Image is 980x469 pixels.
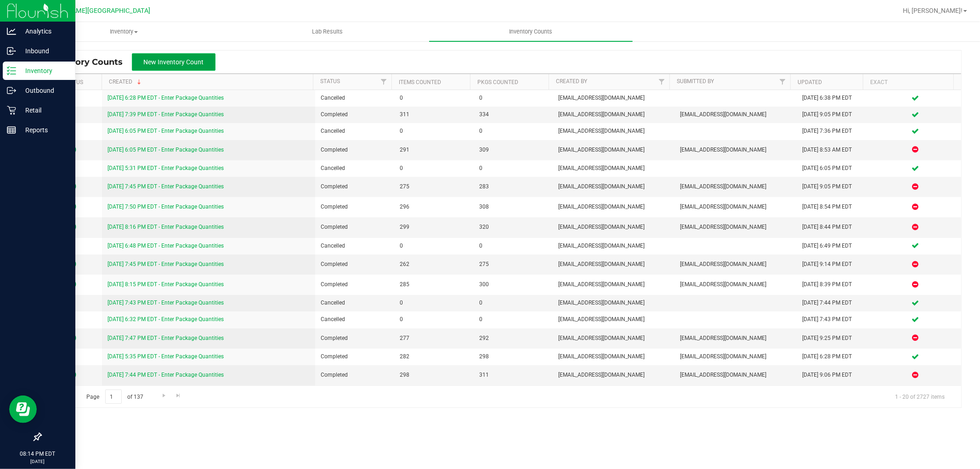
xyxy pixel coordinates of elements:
[7,27,16,36] inline-svg: Analytics
[321,260,389,269] span: Completed
[300,28,355,36] span: Lab Results
[108,95,224,101] a: [DATE] 6:28 PM EDT - Enter Package Quantities
[400,371,468,379] span: 298
[321,223,389,232] span: Completed
[802,280,864,289] div: [DATE] 8:39 PM EDT
[109,79,143,85] a: Created
[479,223,547,232] span: 320
[429,22,633,41] a: Inventory Counts
[23,28,225,36] span: Inventory
[680,203,791,211] span: [EMAIL_ADDRESS][DOMAIN_NAME]
[400,260,468,269] span: 262
[802,299,864,307] div: [DATE] 7:44 PM EDT
[320,78,340,85] a: Status
[108,243,224,249] a: [DATE] 6:48 PM EDT - Enter Package Quantities
[558,260,669,269] span: [EMAIL_ADDRESS][DOMAIN_NAME]
[321,352,389,361] span: Completed
[802,352,864,361] div: [DATE] 6:28 PM EDT
[400,334,468,343] span: 277
[680,260,791,269] span: [EMAIL_ADDRESS][DOMAIN_NAME]
[16,26,71,37] p: Analytics
[497,28,565,36] span: Inventory Counts
[399,79,441,85] a: Items Counted
[108,203,224,210] a: [DATE] 7:50 PM EDT - Enter Package Quantities
[558,334,669,343] span: [EMAIL_ADDRESS][DOMAIN_NAME]
[226,22,429,41] a: Lab Results
[376,74,391,90] a: Filter
[108,128,224,134] a: [DATE] 6:05 PM EDT - Enter Package Quantities
[321,182,389,191] span: Completed
[7,106,16,115] inline-svg: Retail
[558,94,669,102] span: [EMAIL_ADDRESS][DOMAIN_NAME]
[558,223,669,232] span: [EMAIL_ADDRESS][DOMAIN_NAME]
[479,146,547,154] span: 309
[802,371,864,379] div: [DATE] 9:06 PM EDT
[400,94,468,102] span: 0
[479,203,547,211] span: 308
[16,85,71,96] p: Outbound
[321,203,389,211] span: Completed
[802,94,864,102] div: [DATE] 6:38 PM EDT
[802,182,864,191] div: [DATE] 9:05 PM EDT
[108,224,224,230] a: [DATE] 8:16 PM EDT - Enter Package Quantities
[680,223,791,232] span: [EMAIL_ADDRESS][DOMAIN_NAME]
[4,450,71,458] p: 08:14 PM EDT
[479,315,547,324] span: 0
[79,390,151,404] span: Page of 137
[775,74,790,90] a: Filter
[321,334,389,343] span: Completed
[108,335,224,341] a: [DATE] 7:47 PM EDT - Enter Package Quantities
[7,86,16,95] inline-svg: Outbound
[108,299,224,306] a: [DATE] 7:43 PM EDT - Enter Package Quantities
[16,124,71,136] p: Reports
[802,315,864,324] div: [DATE] 7:43 PM EDT
[172,390,185,402] a: Go to the last page
[400,352,468,361] span: 282
[558,127,669,136] span: [EMAIL_ADDRESS][DOMAIN_NAME]
[802,334,864,343] div: [DATE] 9:25 PM EDT
[888,390,952,403] span: 1 - 20 of 2727 items
[321,371,389,379] span: Completed
[16,45,71,57] p: Inbound
[16,105,71,116] p: Retail
[9,396,37,423] iframe: Resource center
[16,65,71,76] p: Inventory
[802,146,864,154] div: [DATE] 8:53 AM EDT
[680,352,791,361] span: [EMAIL_ADDRESS][DOMAIN_NAME]
[802,110,864,119] div: [DATE] 9:05 PM EDT
[479,110,547,119] span: 334
[157,390,170,402] a: Go to the next page
[479,334,547,343] span: 292
[802,164,864,173] div: [DATE] 6:05 PM EDT
[558,242,669,250] span: [EMAIL_ADDRESS][DOMAIN_NAME]
[321,94,389,102] span: Cancelled
[4,458,71,465] p: [DATE]
[400,127,468,136] span: 0
[400,164,468,173] span: 0
[132,53,215,71] button: New Inventory Count
[108,316,224,322] a: [DATE] 6:32 PM EDT - Enter Package Quantities
[479,280,547,289] span: 300
[108,261,224,267] a: [DATE] 7:45 PM EDT - Enter Package Quantities
[558,164,669,173] span: [EMAIL_ADDRESS][DOMAIN_NAME]
[400,203,468,211] span: 296
[144,58,204,66] span: New Inventory Count
[558,146,669,154] span: [EMAIL_ADDRESS][DOMAIN_NAME]
[558,182,669,191] span: [EMAIL_ADDRESS][DOMAIN_NAME]
[400,280,468,289] span: 285
[479,94,547,102] span: 0
[802,242,864,250] div: [DATE] 6:49 PM EDT
[400,299,468,307] span: 0
[558,352,669,361] span: [EMAIL_ADDRESS][DOMAIN_NAME]
[22,22,226,41] a: Inventory
[903,7,963,14] span: Hi, [PERSON_NAME]!
[48,57,132,67] span: Inventory Counts
[479,260,547,269] span: 275
[321,280,389,289] span: Completed
[677,78,714,85] a: Submitted By
[321,146,389,154] span: Completed
[37,7,151,15] span: [PERSON_NAME][GEOGRAPHIC_DATA]
[321,242,389,250] span: Cancelled
[321,110,389,119] span: Completed
[558,371,669,379] span: [EMAIL_ADDRESS][DOMAIN_NAME]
